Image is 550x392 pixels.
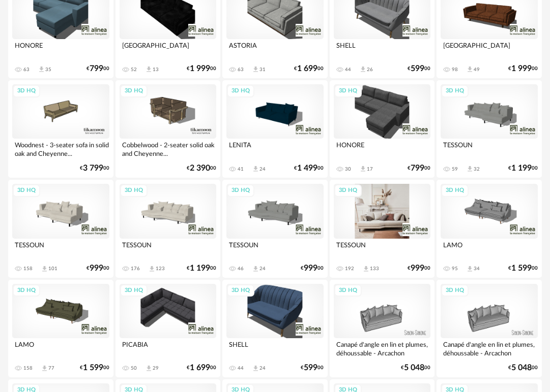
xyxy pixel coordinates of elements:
a: 3D HQ TESSOUN 176 Download icon 123 €1 19900 [115,180,221,277]
div: Canapé d'angle en lin et plumes, déhoussable - Arcachon [334,338,431,358]
a: 3D HQ PICABIA 50 Download icon 29 €1 69900 [115,280,221,377]
div: Canapé d'angle en lin et plumes, déhoussable - Arcachon [441,338,538,358]
span: Download icon [466,66,474,73]
div: 32 [474,166,480,172]
span: 1 199 [511,165,532,172]
span: 1 199 [190,265,210,272]
div: 44 [238,365,244,371]
span: 799 [90,66,103,72]
div: 3D HQ [120,184,148,197]
span: 5 048 [404,365,424,371]
div: HONORE [12,39,109,59]
div: 3D HQ [120,284,148,297]
div: 50 [131,365,137,371]
a: 3D HQ TESSOUN 158 Download icon 101 €99900 [8,180,113,277]
span: 999 [90,265,103,272]
div: ASTORIA [226,39,324,59]
a: 3D HQ LENITA 41 Download icon 24 €1 49900 [222,80,328,178]
div: TESSOUN [120,239,217,259]
div: TESSOUN [441,139,538,159]
div: 24 [259,166,266,172]
span: Download icon [252,365,259,372]
div: Woodnest - 3-seater sofa in solid oak and Cheyenne... [12,139,109,159]
span: Download icon [359,165,367,173]
div: 101 [48,266,57,272]
div: 31 [259,67,266,73]
div: 44 [345,67,351,73]
span: Download icon [145,365,153,372]
div: HONORE [334,139,431,159]
div: € 00 [86,66,109,72]
div: € 00 [294,165,324,172]
div: TESSOUN [334,239,431,259]
div: 3D HQ [227,85,254,97]
span: 3 799 [83,165,103,172]
div: 59 [452,166,458,172]
div: € 00 [408,265,430,272]
div: 3D HQ [227,184,254,197]
a: 3D HQ TESSOUN 46 Download icon 24 €99900 [222,180,328,277]
div: SHELL [334,39,431,59]
div: 35 [45,67,51,73]
div: 158 [23,266,33,272]
div: 46 [238,266,244,272]
span: Download icon [362,265,370,273]
a: 3D HQ TESSOUN 59 Download icon 32 €1 19900 [437,80,542,178]
a: 3D HQ Canapé d'angle en lin et plumes, déhoussable - Arcachon €5 04800 [330,280,435,377]
div: 63 [238,67,244,73]
div: 3D HQ [13,85,40,97]
div: TESSOUN [226,239,324,259]
div: 3D HQ [13,284,40,297]
div: € 00 [301,265,324,272]
span: Download icon [41,365,48,372]
a: 3D HQ SHELL 44 Download icon 24 €59900 [222,280,328,377]
span: 599 [411,66,424,72]
span: 799 [411,165,424,172]
span: Download icon [252,265,259,273]
div: € 00 [408,165,430,172]
a: 3D HQ LAMO 158 Download icon 77 €1 59900 [8,280,113,377]
div: 3D HQ [227,284,254,297]
div: Cobbelwood - 2-seater solid oak and Cheyenne... [120,139,217,159]
div: [GEOGRAPHIC_DATA] [441,39,538,59]
span: 999 [304,265,317,272]
div: € 00 [508,365,538,371]
a: 3D HQ TESSOUN 192 Download icon 133 €99900 [330,180,435,277]
span: 2 390 [190,165,210,172]
span: 1 599 [511,265,532,272]
div: LAMO [12,338,109,358]
span: 1 999 [511,66,532,72]
span: Download icon [145,66,153,73]
span: Download icon [252,165,259,173]
span: Download icon [38,66,45,73]
span: Download icon [41,265,48,273]
div: 24 [259,365,266,371]
a: 3D HQ Woodnest - 3-seater sofa in solid oak and Cheyenne... €3 79900 [8,80,113,178]
div: SHELL [226,338,324,358]
div: € 00 [508,265,538,272]
span: 1 999 [190,66,210,72]
span: Download icon [466,165,474,173]
div: 63 [23,67,30,73]
div: 26 [367,67,373,73]
a: 3D HQ Cobbelwood - 2-seater solid oak and Cheyenne... €2 39000 [115,80,221,178]
div: [GEOGRAPHIC_DATA] [120,39,217,59]
span: 1 599 [83,365,103,371]
div: LENITA [226,139,324,159]
div: 192 [345,266,354,272]
div: € 00 [408,66,430,72]
div: € 00 [86,265,109,272]
div: € 00 [301,365,324,371]
div: 30 [345,166,351,172]
div: € 00 [508,165,538,172]
div: € 00 [187,265,216,272]
a: 3D HQ LAMO 95 Download icon 34 €1 59900 [437,180,542,277]
div: 77 [48,365,54,371]
span: 599 [304,365,317,371]
div: 158 [23,365,33,371]
div: 29 [153,365,159,371]
span: 1 499 [297,165,317,172]
div: 133 [370,266,379,272]
div: 13 [153,67,159,73]
div: 3D HQ [334,284,362,297]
